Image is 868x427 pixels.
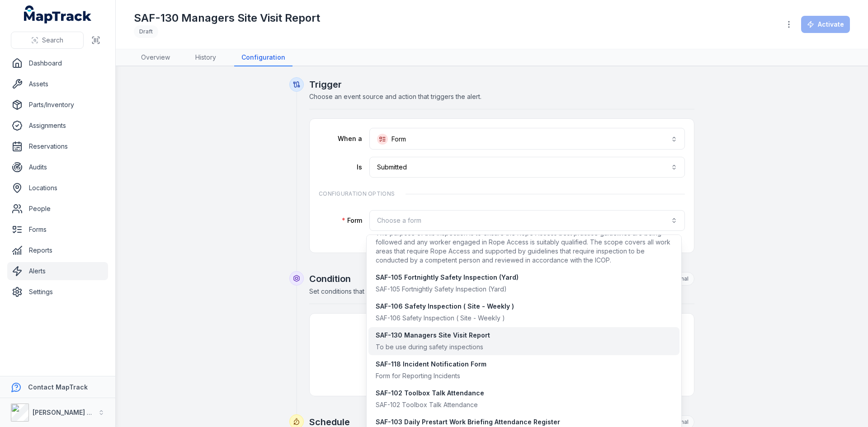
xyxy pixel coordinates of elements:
[376,229,672,265] div: The purpose of this inspection is to ensure the Rope Access best practice guidelines are being fo...
[376,400,484,409] div: SAF-102 Toolbox Talk Attendance
[376,343,490,352] div: To be use during safety inspections
[369,210,685,231] button: Choose a form
[376,389,484,398] div: SAF-102 Toolbox Talk Attendance
[376,285,519,294] div: SAF-105 Fortnightly Safety Inspection (Yard)
[376,371,486,380] div: Form for Reporting Incidents
[376,360,486,369] div: SAF-118 Incident Notification Form
[376,418,560,427] div: SAF-103 Daily Prestart Work Briefing Attendance Register
[376,273,519,282] div: SAF-105 Fortnightly Safety Inspection (Yard)
[376,331,490,340] div: SAF-130 Managers Site Visit Report
[376,302,514,311] div: SAF-106 Safety Inspection ( Site - Weekly )
[376,314,514,323] div: SAF-106 Safety Inspection ( Site - Weekly )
